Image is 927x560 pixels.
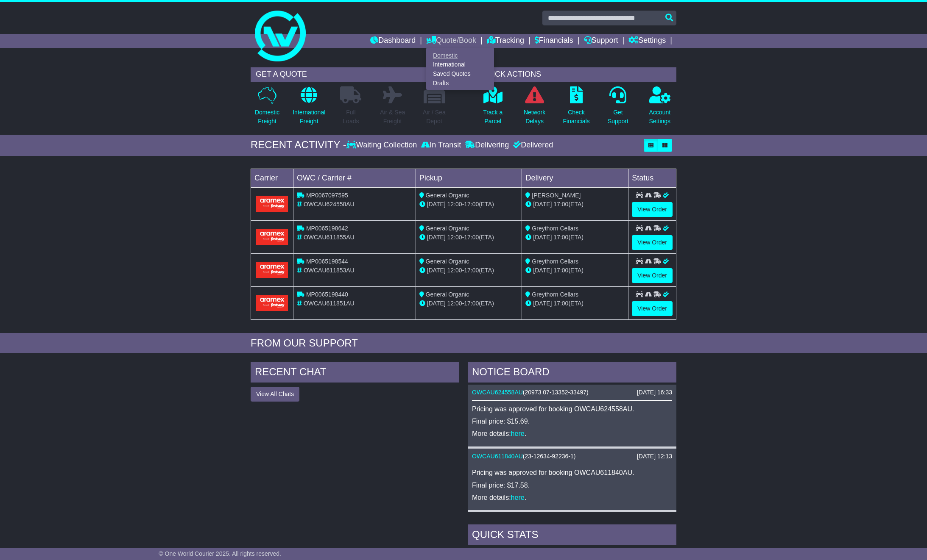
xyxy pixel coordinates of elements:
[511,141,553,150] div: Delivered
[607,86,629,130] a: GetSupport
[532,192,581,199] span: [PERSON_NAME]
[532,258,578,265] span: Greythorn Cellars
[306,225,348,232] span: MP0065198642
[426,48,494,90] div: Quote/Book
[649,108,671,126] p: Account Settings
[472,430,672,438] p: More details: .
[637,453,672,460] div: [DATE] 12:13
[251,139,346,151] div: RECENT ACTIVITY -
[304,267,355,274] span: OWCAU611853AU
[426,34,476,48] a: Quote/Book
[464,300,479,307] span: 17:00
[563,86,590,130] a: CheckFinancials
[304,201,355,208] span: OWCAU624558AU
[472,469,672,477] p: Pricing was approved for booking OWCAU611840AU.
[380,108,405,126] p: Air & Sea Freight
[427,300,446,307] span: [DATE]
[427,78,494,88] a: Drafts
[472,405,672,413] p: Pricing was approved for booking OWCAU624558AU.
[525,389,587,396] span: 20973 07-13352-33497
[419,200,519,209] div: - (ETA)
[476,67,676,82] div: QUICK ACTIONS
[525,299,625,308] div: (ETA)
[426,225,469,232] span: General Organic
[533,201,552,208] span: [DATE]
[251,387,299,402] button: View All Chats
[304,234,355,241] span: OWCAU611855AU
[304,300,355,307] span: OWCAU611851AU
[251,362,459,385] div: RECENT CHAT
[532,225,578,232] span: Greythorn Cellars
[632,235,673,250] a: View Order
[292,86,326,130] a: InternationalFreight
[464,234,479,241] span: 17:00
[563,108,590,126] p: Check Financials
[427,267,446,274] span: [DATE]
[637,389,672,396] div: [DATE] 16:33
[255,108,279,126] p: Domestic Freight
[346,141,419,150] div: Waiting Collection
[340,108,361,126] p: Full Loads
[463,141,511,150] div: Delivering
[254,86,280,130] a: DomesticFreight
[511,430,525,437] a: here
[511,494,525,501] a: here
[419,233,519,242] div: - (ETA)
[472,453,523,460] a: OWCAU611840AU
[159,550,281,557] span: © One World Courier 2025. All rights reserved.
[553,300,568,307] span: 17:00
[293,108,325,126] p: International Freight
[419,141,463,150] div: In Transit
[370,34,416,48] a: Dashboard
[256,229,288,244] img: Aramex.png
[525,233,625,242] div: (ETA)
[464,201,479,208] span: 17:00
[427,51,494,60] a: Domestic
[649,86,671,130] a: AccountSettings
[553,267,568,274] span: 17:00
[256,295,288,310] img: Aramex.png
[523,86,546,130] a: NetworkDelays
[306,258,348,265] span: MP0065198544
[533,300,552,307] span: [DATE]
[525,453,574,460] span: 23-12634-92236-1
[632,202,673,217] a: View Order
[306,291,348,298] span: MP0065198440
[251,67,451,82] div: GET A QUOTE
[472,389,672,396] div: ( )
[553,234,568,241] span: 17:00
[472,453,672,460] div: ( )
[447,300,462,307] span: 12:00
[306,192,348,199] span: MP0067097595
[628,169,676,187] td: Status
[251,337,676,349] div: FROM OUR SUPPORT
[608,108,628,126] p: Get Support
[468,524,676,547] div: Quick Stats
[525,266,625,275] div: (ETA)
[483,86,503,130] a: Track aParcel
[632,268,673,283] a: View Order
[472,417,672,425] p: Final price: $15.69.
[524,108,545,126] p: Network Delays
[427,69,494,79] a: Saved Quotes
[426,192,469,199] span: General Organic
[472,389,523,396] a: OWCAU624558AU
[419,299,519,308] div: - (ETA)
[423,108,446,126] p: Air / Sea Depot
[251,169,293,187] td: Carrier
[533,234,552,241] span: [DATE]
[532,291,578,298] span: Greythorn Cellars
[427,201,446,208] span: [DATE]
[426,258,469,265] span: General Organic
[293,169,416,187] td: OWC / Carrier #
[472,493,672,502] p: More details: .
[628,34,666,48] a: Settings
[483,108,503,126] p: Track a Parcel
[584,34,618,48] a: Support
[447,201,462,208] span: 12:00
[427,234,446,241] span: [DATE]
[426,291,469,298] span: General Organic
[464,267,479,274] span: 17:00
[256,262,288,277] img: Aramex.png
[472,481,672,489] p: Final price: $17.58.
